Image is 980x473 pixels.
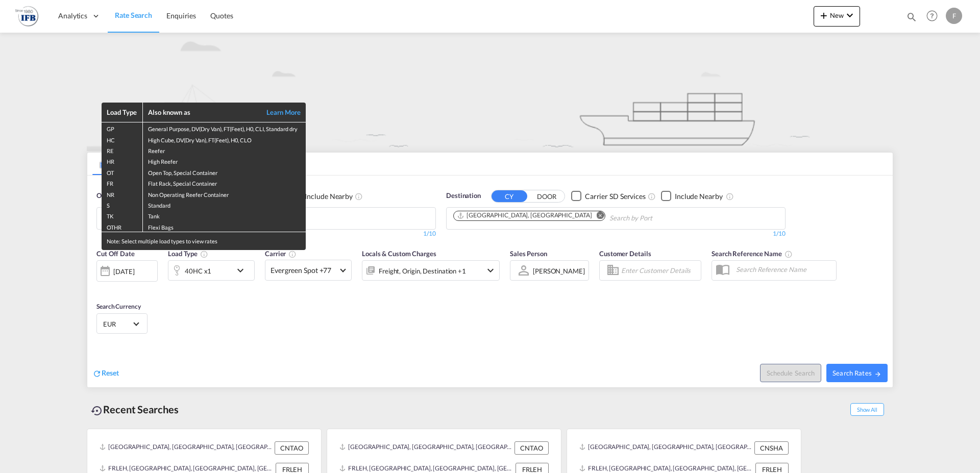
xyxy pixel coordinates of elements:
td: Standard [142,199,306,210]
td: S [102,199,142,210]
td: NR [102,188,142,199]
td: General Purpose, DV(Dry Van), FT(Feet), H0, CLI, Standard dry [142,122,306,134]
td: High Cube, DV(Dry Van), FT(Feet), H0, CLO [142,134,306,144]
div: Also known as [148,108,255,117]
div: Note: Select multiple load types to view rates [102,232,306,250]
td: Flat Rack, Special Container [142,177,306,188]
td: TK [102,210,142,220]
td: Open Top, Special Container [142,166,306,177]
a: Learn More [255,108,301,117]
td: OT [102,166,142,177]
td: High Reefer [142,155,306,166]
td: Flexi Bags [142,221,306,232]
td: RE [102,144,142,155]
td: OTHR [102,221,142,232]
td: Tank [142,210,306,220]
td: GP [102,122,142,134]
td: HR [102,155,142,166]
td: Non Operating Reefer Container [142,188,306,199]
th: Load Type [102,103,142,122]
td: HC [102,134,142,144]
td: Reefer [142,144,306,155]
td: FR [102,177,142,188]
